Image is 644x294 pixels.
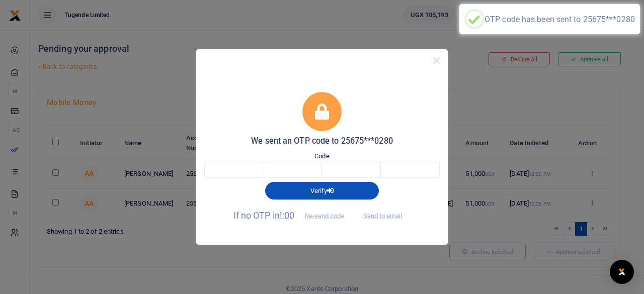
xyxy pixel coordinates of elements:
[233,210,353,221] span: If no OTP in
[429,53,444,68] button: Close
[485,15,635,24] div: OTP code has been sent to 25675***0280
[314,151,329,161] label: Code
[204,136,440,146] h5: We sent an OTP code to 25675***0280
[280,210,294,221] span: !:00
[610,260,634,284] div: Open Intercom Messenger
[265,182,379,199] button: Verify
